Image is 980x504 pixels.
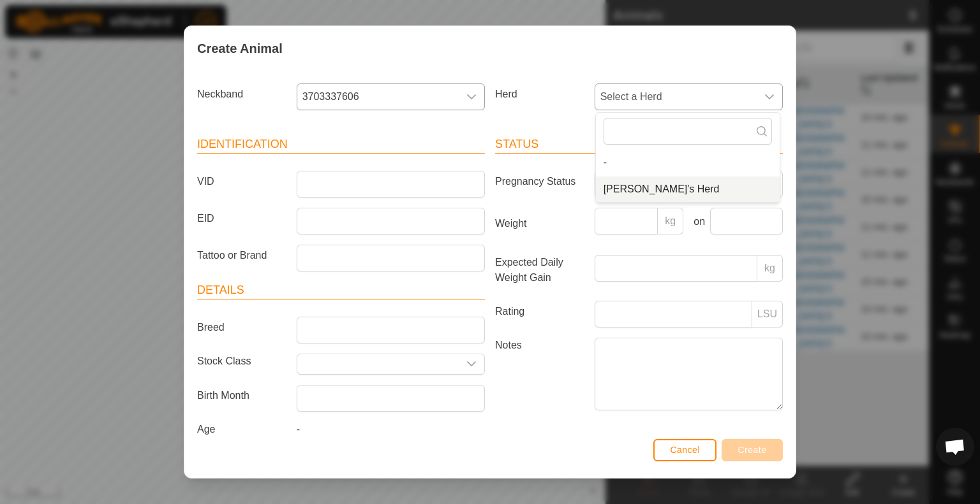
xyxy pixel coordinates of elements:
div: dropdown trigger [459,354,484,374]
label: Birth Month [192,385,292,407]
ul: Option List [596,150,780,202]
div: dropdown trigger [757,84,782,110]
label: on [688,214,705,229]
p-inputgroup-addon: LSU [752,301,783,328]
span: Create [738,445,767,455]
span: Cancel [670,445,700,455]
header: Details [197,282,485,299]
label: Stock Class [192,354,292,370]
label: Age [192,422,292,437]
li: Jared's Herd [596,176,780,202]
label: Breed [192,317,292,338]
p-inputgroup-addon: kg [658,208,683,234]
label: Rating [490,301,590,322]
label: Notes [490,338,590,410]
p-inputgroup-addon: kg [757,255,783,282]
label: EID [192,208,292,229]
label: Pregnancy Status [490,171,590,192]
button: Cancel [653,439,716,461]
label: VID [192,171,292,192]
header: Status [495,136,783,154]
label: Tattoo or Brand [192,245,292,266]
label: Weight [490,208,590,240]
header: Identification [197,136,485,154]
span: Select a Herd [595,84,757,110]
label: Herd [490,83,590,105]
label: Expected Daily Weight Gain [490,255,590,285]
button: Create [722,439,783,461]
span: Create Animal [197,39,283,58]
span: 3703337606 [297,84,459,110]
li: - [596,150,780,175]
div: dropdown trigger [459,84,484,110]
span: - [297,424,300,435]
a: Open chat [936,428,974,466]
span: [PERSON_NAME]'s Herd [604,182,720,197]
span: - [604,155,607,170]
label: Neckband [192,83,292,105]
